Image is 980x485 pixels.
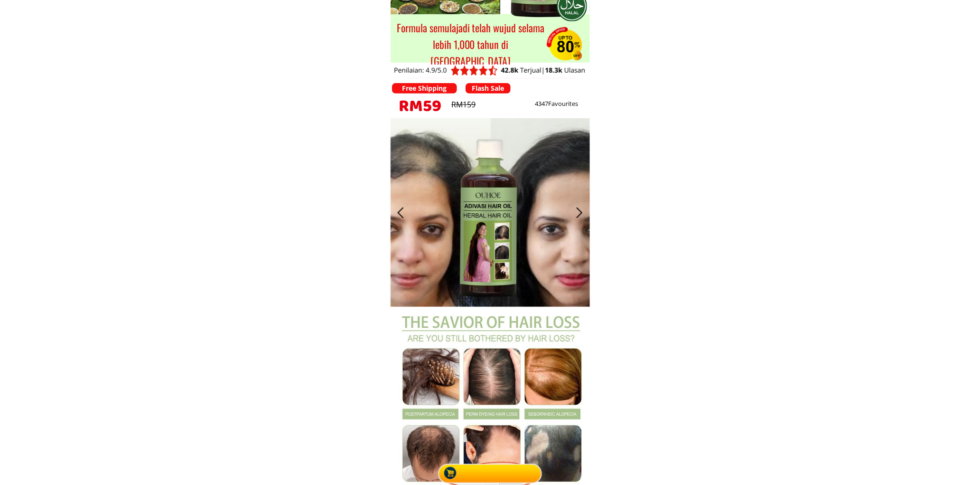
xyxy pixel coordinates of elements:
p: Free Shipping [392,83,457,94]
h3: RM59 [399,95,451,122]
div: RM159 [451,99,493,111]
div: 4347Favourites [535,99,589,109]
p: Flash Sale [466,83,511,94]
h3: Formula semulajadi telah wujud selama lebih 1,000 tahun di [GEOGRAPHIC_DATA] [393,19,548,70]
